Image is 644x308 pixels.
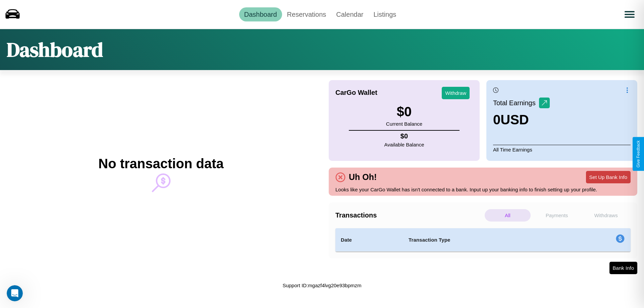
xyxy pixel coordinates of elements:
[98,156,223,171] h2: No transaction data
[386,119,422,128] p: Current Balance
[368,7,401,21] a: Listings
[493,145,631,154] p: All Time Earnings
[335,185,631,194] p: Looks like your CarGo Wallet has isn't connected to a bank. Input up your banking info to finish ...
[636,140,641,168] div: Give Feedback
[620,5,639,24] button: Open menu
[239,7,282,21] a: Dashboard
[386,104,422,119] h3: $ 0
[345,172,380,182] h4: Uh Oh!
[341,236,398,244] h4: Date
[335,211,483,219] h4: Transactions
[493,112,550,127] h3: 0 USD
[282,281,361,290] p: Support ID: mgazf4lvg20e93bpmzm
[586,171,631,183] button: Set Up Bank Info
[485,209,531,222] p: All
[282,7,331,21] a: Reservations
[331,7,368,21] a: Calendar
[493,97,539,109] p: Total Earnings
[534,209,580,222] p: Payments
[409,236,561,244] h4: Transaction Type
[7,36,103,63] h1: Dashboard
[609,262,637,274] button: Bank Info
[442,87,470,99] button: Withdraw
[7,285,23,301] iframe: Intercom live chat
[384,132,424,140] h4: $ 0
[335,89,377,97] h4: CarGo Wallet
[384,140,424,149] p: Available Balance
[583,209,629,222] p: Withdraws
[335,228,631,252] table: simple table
